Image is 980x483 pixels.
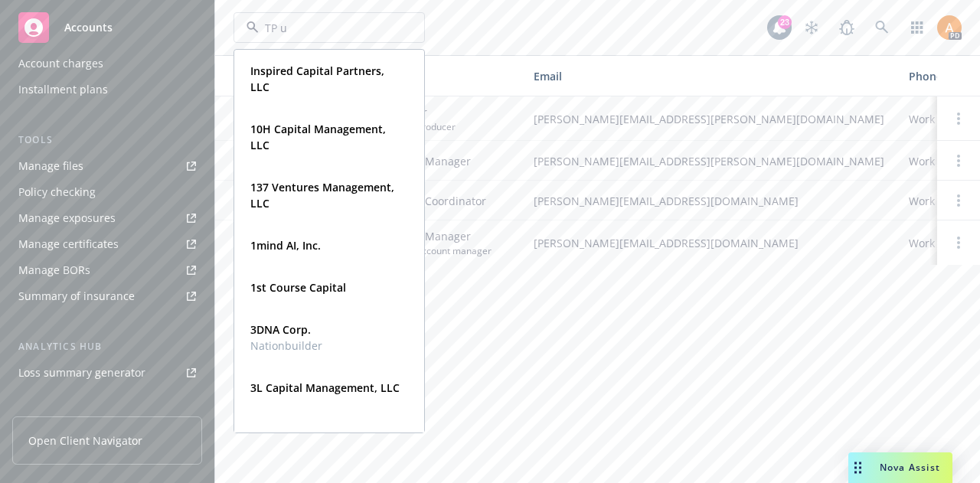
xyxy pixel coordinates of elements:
div: Loss summary generator [18,361,145,385]
span: Account Coordinator [381,193,486,209]
span: [PERSON_NAME][EMAIL_ADDRESS][PERSON_NAME][DOMAIN_NAME] [534,153,884,169]
a: Search [867,12,897,43]
span: Account Manager [381,228,492,244]
div: Analytics hub [12,339,202,354]
a: Manage exposures [12,206,202,230]
div: Tools [12,132,202,148]
a: Policy checking [12,180,202,204]
div: Policy checking [18,180,96,204]
span: Accounts [64,21,113,34]
strong: 1mind AI, Inc. [250,238,321,253]
a: Summary of insurance [12,284,202,308]
strong: 1st Course Capital [250,280,346,295]
span: Account Manager [381,153,471,169]
a: Loss summary generator [12,361,202,385]
a: Manage certificates [12,232,202,256]
button: Nova Assist [848,452,952,483]
span: [PERSON_NAME][EMAIL_ADDRESS][DOMAIN_NAME] [534,235,884,251]
strong: Inspired Capital Partners, LLC [250,64,384,94]
a: Stop snowing [796,12,827,43]
span: Open Client Navigator [28,432,142,449]
strong: 3L Capital Management, LLC [250,380,400,395]
div: Manage BORs [18,258,90,282]
span: Primary account manager [381,244,492,257]
img: photo [937,15,962,40]
div: Manage files [18,154,83,178]
span: Nationbuilder [250,338,322,354]
div: Email [534,68,884,84]
div: 23 [778,15,792,29]
div: Installment plans [18,77,108,102]
div: Drag to move [848,452,867,483]
a: Manage files [12,154,202,178]
a: Switch app [902,12,933,43]
strong: 137 Ventures Management, LLC [250,180,394,210]
div: Manage exposures [18,206,116,230]
div: Manage certificates [18,232,119,256]
a: Installment plans [12,77,202,102]
span: [PERSON_NAME][EMAIL_ADDRESS][PERSON_NAME][DOMAIN_NAME] [534,111,884,127]
strong: 3DNA Corp. [250,322,311,337]
a: Manage BORs [12,258,202,282]
span: Nova Assist [880,461,940,474]
strong: 10H Capital Management, LLC [250,122,386,152]
div: Account charges [18,51,103,76]
a: Report a Bug [831,12,862,43]
a: Account charges [12,51,202,76]
span: [PERSON_NAME][EMAIL_ADDRESS][DOMAIN_NAME] [534,193,884,209]
input: Filter by keyword [259,20,394,36]
div: Role [381,68,509,84]
a: Accounts [12,6,202,49]
div: Summary of insurance [18,284,135,308]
